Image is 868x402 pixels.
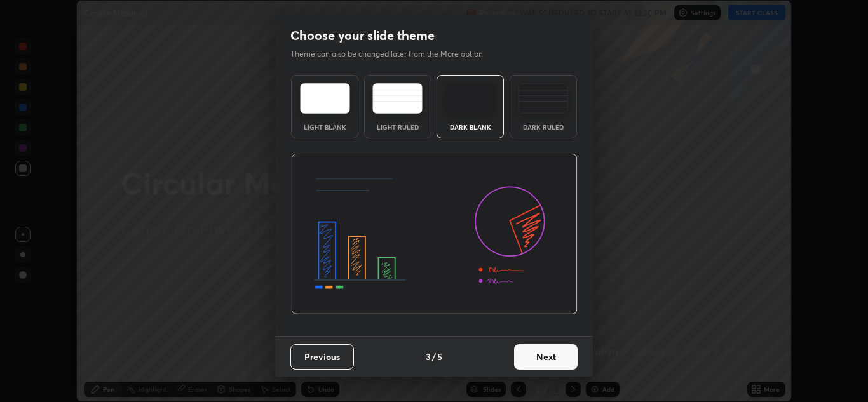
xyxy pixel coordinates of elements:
div: Dark Blank [445,124,496,130]
div: Light Blank [299,124,350,130]
h4: / [432,350,436,363]
img: lightRuledTheme.5fabf969.svg [372,83,423,114]
img: darkRuledTheme.de295e13.svg [518,83,568,114]
img: darkThemeBanner.d06ce4a2.svg [291,154,578,315]
img: lightTheme.e5ed3b09.svg [300,83,350,114]
img: darkTheme.f0cc69e5.svg [445,83,496,114]
button: Previous [290,344,354,370]
button: Next [514,344,578,370]
p: Theme can also be changed later from the More option [290,48,496,60]
div: Dark Ruled [518,124,569,130]
div: Light Ruled [372,124,423,130]
h4: 5 [437,350,442,363]
h4: 3 [426,350,431,363]
h2: Choose your slide theme [290,27,435,44]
